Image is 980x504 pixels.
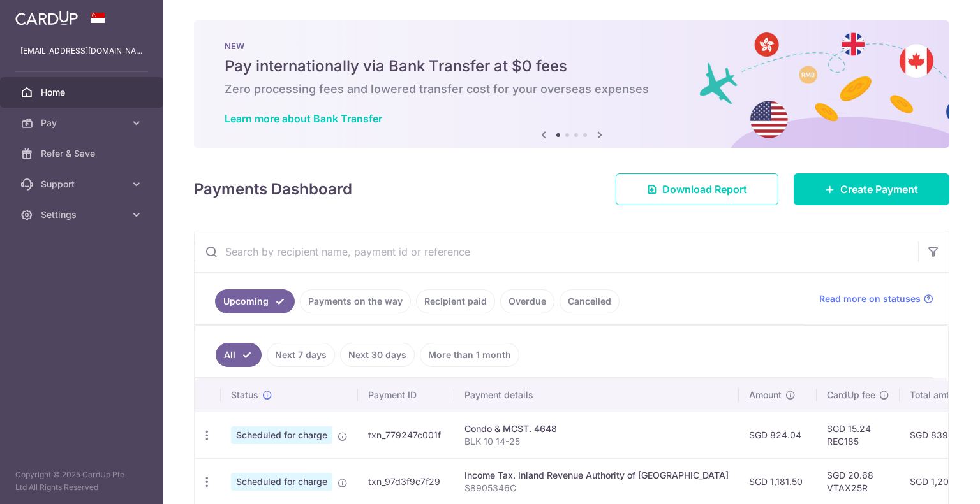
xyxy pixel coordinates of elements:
td: SGD 15.24 REC185 [817,412,900,458]
a: Download Report [616,173,778,205]
td: SGD 839.28 [900,412,979,458]
img: CardUp [15,10,78,25]
a: Learn more about Bank Transfer [225,112,382,125]
a: More than 1 month [420,343,519,367]
span: Settings [41,208,125,221]
span: Refer & Save [41,147,125,160]
a: Create Payment [794,173,949,205]
h5: Pay internationally via Bank Transfer at $0 fees [225,56,919,76]
span: CardUp fee [827,389,875,401]
h6: Zero processing fees and lowered transfer cost for your overseas expenses [225,82,919,97]
a: Cancelled [560,289,620,313]
span: Support [41,178,125,191]
p: NEW [225,41,919,51]
div: Condo & MCST. 4648 [464,422,729,435]
p: S8905346C [464,482,729,494]
a: Next 30 days [340,343,415,367]
h4: Payments Dashboard [194,178,352,201]
a: Overdue [500,289,554,313]
span: Amount [749,389,782,401]
span: Home [41,86,125,99]
span: Total amt. [910,389,952,401]
span: Create Payment [840,182,918,197]
span: Scheduled for charge [231,473,332,491]
a: All [216,343,262,367]
th: Payment details [454,378,739,412]
p: BLK 10 14-25 [464,435,729,448]
a: Recipient paid [416,289,495,313]
a: Read more on statuses [819,292,933,305]
td: SGD 824.04 [739,412,817,458]
td: txn_779247c001f [358,412,454,458]
a: Next 7 days [267,343,335,367]
a: Upcoming [215,289,295,313]
span: Pay [41,117,125,129]
div: Income Tax. Inland Revenue Authority of [GEOGRAPHIC_DATA] [464,469,729,482]
span: Read more on statuses [819,292,921,305]
img: Bank transfer banner [194,20,949,148]
p: [EMAIL_ADDRESS][DOMAIN_NAME] [20,45,143,57]
span: Download Report [662,182,747,197]
th: Payment ID [358,378,454,412]
span: Scheduled for charge [231,426,332,444]
input: Search by recipient name, payment id or reference [195,231,918,272]
span: Status [231,389,258,401]
a: Payments on the way [300,289,411,313]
